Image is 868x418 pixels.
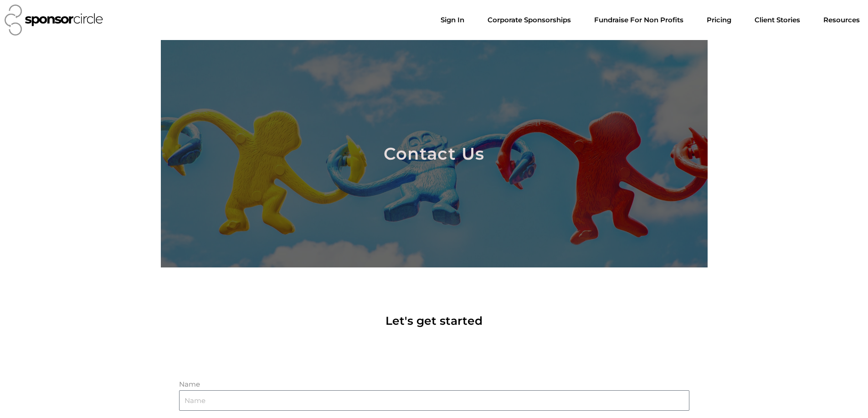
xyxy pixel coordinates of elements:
[179,390,689,411] input: Name
[816,11,867,29] a: Resources
[275,313,594,329] h4: Let's get started
[179,379,200,390] label: Name
[699,11,739,29] a: Pricing
[480,11,578,29] a: Corporate SponsorshipsMenu Toggle
[433,11,472,29] a: Sign In
[747,11,807,29] a: Client Stories
[433,11,867,29] nav: Menu
[5,5,103,35] img: Sponsor Circle logo
[587,11,691,29] a: Fundraise For Non ProfitsMenu Toggle
[251,141,617,166] h2: Contact Us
